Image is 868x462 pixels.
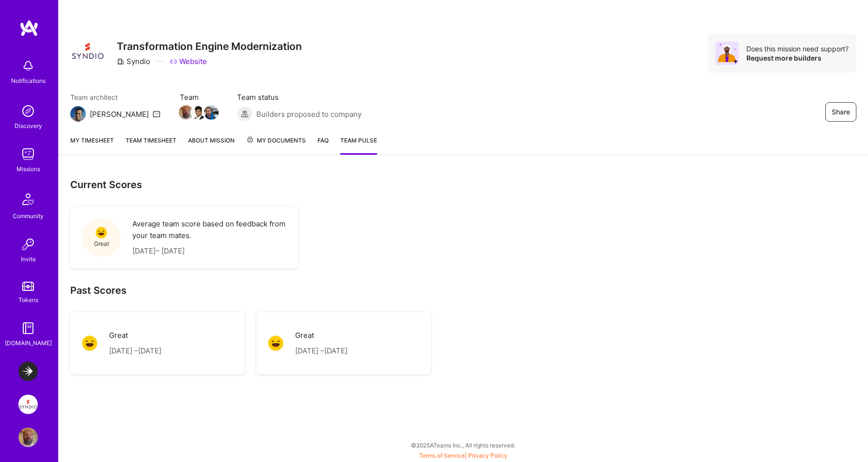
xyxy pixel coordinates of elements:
[70,284,856,297] h2: Past Scores
[15,121,42,131] div: Discovery
[22,282,34,291] img: tokens
[70,106,86,122] img: Team Architect
[70,135,114,155] a: My timesheet
[191,105,206,120] img: Team Member Avatar
[246,135,306,155] a: My Documents
[117,40,302,52] h3: Transformation Engine Modernization
[58,433,868,457] div: © 2025 ATeams Inc., All rights reserved.
[5,338,52,348] div: [DOMAIN_NAME]
[746,53,849,63] div: Request more builders
[18,56,38,76] img: bell
[18,428,38,447] img: User Avatar
[317,135,329,155] a: FAQ
[21,254,36,264] div: Invite
[95,227,107,239] img: Great
[295,330,347,341] p: Great
[94,239,109,249] span: Great
[18,395,38,414] img: Syndio: Transformation Engine Modernization
[179,105,193,120] img: Team Member Avatar
[204,105,219,120] img: Team Member Avatar
[16,395,40,414] a: Syndio: Transformation Engine Modernization
[295,345,347,357] p: [DATE] – [DATE]
[70,178,856,191] h3: Current Scores
[16,188,40,211] img: Community
[340,135,377,155] a: Team Pulse
[192,104,205,121] a: Team Member Avatar
[16,164,40,174] div: Missions
[18,319,38,338] img: guide book
[825,102,856,122] button: Share
[256,109,362,119] span: Builders proposed to company
[19,19,39,37] img: logo
[237,106,253,122] img: Builders proposed to company
[180,92,218,102] span: Team
[746,44,849,53] div: Does this mission need support?
[468,452,507,459] a: Privacy Policy
[153,110,160,118] i: icon Mail
[70,34,105,69] img: Company Logo
[246,135,306,146] span: My Documents
[268,335,284,351] img: Great
[132,218,286,241] p: Average team score based on feedback from your team mates.
[18,235,38,254] img: Invite
[13,211,44,221] div: Community
[132,245,286,257] p: [DATE] – [DATE]
[237,92,362,102] span: Team status
[90,109,149,119] div: [PERSON_NAME]
[188,135,235,155] a: About Mission
[117,58,125,65] i: icon CompanyGray
[715,42,739,65] img: Avatar
[205,104,218,121] a: Team Member Avatar
[16,428,40,447] a: User Avatar
[419,452,507,459] span: |
[18,362,38,381] img: LaunchDarkly: Backend and Fullstack Support
[126,135,176,155] a: Team timesheet
[109,345,161,357] p: [DATE] – [DATE]
[340,137,377,144] span: Team Pulse
[11,76,46,86] div: Notifications
[109,330,161,341] p: Great
[70,92,160,102] span: Team architect
[117,56,150,66] div: Syndio
[170,56,207,66] a: Website
[832,107,850,117] span: Share
[82,335,97,351] img: Great
[18,144,38,164] img: teamwork
[419,452,465,459] a: Terms of Service
[180,104,192,121] a: Team Member Avatar
[16,362,40,381] a: LaunchDarkly: Backend and Fullstack Support
[18,101,38,121] img: discovery
[18,295,38,305] div: Tokens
